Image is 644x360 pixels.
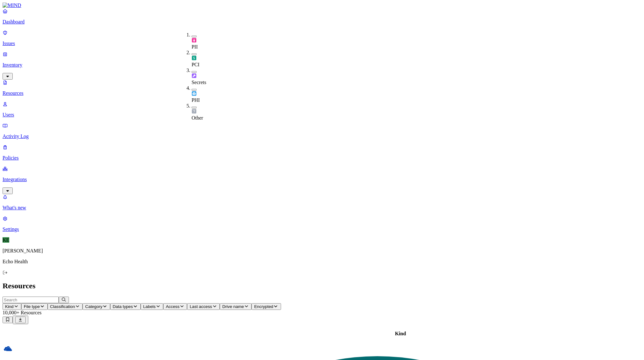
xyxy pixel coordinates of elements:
img: secret [191,73,197,78]
a: Policies [3,144,641,161]
img: MIND [3,3,21,8]
p: Settings [3,226,641,232]
p: Users [3,112,641,118]
a: Inventory [3,51,641,79]
p: Echo Health [3,259,641,265]
p: Integrations [3,177,641,182]
span: Data types [113,304,133,309]
span: Other [191,115,203,121]
a: Users [3,101,641,118]
span: Classification [50,304,75,309]
span: File type [24,304,40,309]
span: Secrets [191,80,206,85]
span: Encrypted [254,304,273,309]
a: Resources [3,80,641,96]
a: Integrations [3,166,641,193]
input: Search [3,297,59,303]
p: What's new [3,205,641,211]
span: PII [191,44,198,49]
img: phi [191,91,197,96]
span: Labels [143,304,156,309]
p: Issues [3,41,641,46]
span: Drive name [222,304,244,309]
p: Dashboard [3,19,641,25]
p: Resources [3,90,641,96]
h2: Resources [3,282,641,290]
a: What's new [3,194,641,211]
img: other [191,109,197,114]
span: Category [85,304,102,309]
p: [PERSON_NAME] [3,248,641,254]
p: Policies [3,155,641,161]
a: Issues [3,30,641,46]
span: KE [3,237,9,243]
a: MIND [3,3,641,8]
a: Dashboard [3,8,641,25]
span: PHI [191,97,200,103]
a: Settings [3,216,641,232]
span: 10,000+ Resources [3,310,42,315]
img: onedrive [3,344,12,353]
span: PCI [191,62,199,67]
span: Kind [5,304,14,309]
img: pii [191,38,197,43]
span: Access [166,304,179,309]
a: Activity Log [3,123,641,139]
p: Activity Log [3,134,641,139]
p: Inventory [3,62,641,68]
span: Last access [190,304,212,309]
img: pci [191,56,197,61]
